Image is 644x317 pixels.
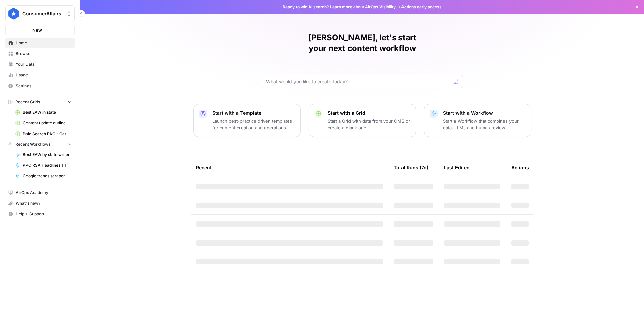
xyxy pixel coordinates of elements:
span: Recent Workflows [15,141,50,147]
div: What's new? [6,198,74,208]
button: Recent Grids [5,97,75,107]
span: Best EAW by state writer [23,152,72,158]
div: Recent [196,158,383,177]
span: AirOps Academy [16,190,72,196]
button: Start with a WorkflowStart a Workflow that combines your data, LLMs and human review [424,104,531,137]
span: ConsumerAffairs [22,10,63,17]
span: Recent Grids [15,99,40,105]
div: Total Runs (7d) [394,158,428,177]
span: Home [16,40,72,46]
button: Start with a GridStart a Grid with data from your CMS or create a blank one [309,104,416,137]
button: Help + Support [5,209,75,219]
div: Actions [511,158,529,177]
a: Content update outline [12,118,75,128]
span: New [32,27,42,33]
a: Settings [5,81,75,91]
span: Usage [16,72,72,78]
a: Paid Search PAC - Categories [12,128,75,139]
a: Best EAW by state writer [12,149,75,160]
img: ConsumerAffairs Logo [8,8,20,20]
button: Recent Workflows [5,139,75,149]
button: New [5,25,75,35]
span: Ready to win AI search? about AirOps Visibility [283,4,396,10]
span: Your Data [16,61,72,67]
h1: [PERSON_NAME], let's start your next content workflow [262,32,463,54]
a: PPC RSA Headlines TT [12,160,75,171]
span: Best EAW in state [23,109,72,115]
span: Content update outline [23,120,72,126]
p: Start a Workflow that combines your data, LLMs and human review [443,118,526,131]
a: Browse [5,48,75,59]
a: Home [5,38,75,48]
p: Launch best-practice driven templates for content creation and operations [212,118,295,131]
p: Start with a Workflow [443,110,526,116]
span: Settings [16,83,72,89]
div: Last Edited [444,158,470,177]
span: Browse [16,51,72,57]
button: What's new? [5,198,75,209]
a: Best EAW in state [12,107,75,118]
button: Start with a TemplateLaunch best-practice driven templates for content creation and operations [193,104,301,137]
button: Workspace: ConsumerAffairs [5,5,75,22]
span: PPC RSA Headlines TT [23,162,72,168]
span: Google trends scraper [23,173,72,179]
p: Start a Grid with data from your CMS or create a blank one [328,118,410,131]
span: Paid Search PAC - Categories [23,131,72,137]
p: Start with a Template [212,110,295,116]
span: Actions early access [401,4,442,10]
a: Google trends scraper [12,171,75,181]
a: Learn more [330,4,352,9]
p: Start with a Grid [328,110,410,116]
a: Usage [5,70,75,81]
span: Help + Support [16,211,72,217]
input: What would you like to create today? [266,78,450,85]
a: AirOps Academy [5,187,75,198]
a: Your Data [5,59,75,70]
